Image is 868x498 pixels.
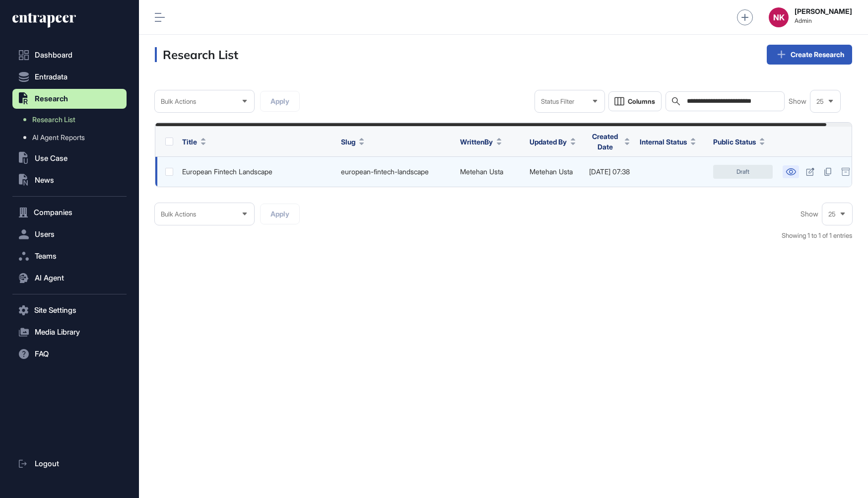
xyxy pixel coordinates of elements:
[801,210,818,218] span: Show
[341,168,450,176] div: european-fintech-landscape
[12,300,127,320] button: Site Settings
[782,231,852,241] div: Showing 1 to 1 of 1 entries
[640,137,696,147] button: Internal Status
[12,246,127,266] button: Teams
[12,203,127,222] button: Companies
[32,116,75,124] span: Research List
[769,7,789,27] button: NK
[35,274,64,282] span: AI Agent
[608,91,662,111] button: Columns
[35,51,72,59] span: Dashboard
[795,7,852,15] strong: [PERSON_NAME]
[35,95,68,103] span: Research
[35,73,67,81] span: Entradata
[460,167,503,176] a: Metehan Usta
[713,165,773,179] div: Draft
[12,148,127,168] button: Use Case
[12,170,127,190] button: News
[12,224,127,244] button: Users
[182,137,206,147] button: Title
[589,168,630,176] div: [DATE] 07:38
[589,131,630,152] button: Created Date
[35,252,57,260] span: Teams
[161,211,196,218] span: Bulk Actions
[35,350,49,358] span: FAQ
[34,209,72,216] span: Companies
[17,129,127,146] a: AI Agent Reports
[35,460,59,468] span: Logout
[34,306,76,314] span: Site Settings
[35,176,54,184] span: News
[341,137,355,147] span: Slug
[35,154,67,162] span: Use Case
[789,97,806,105] span: Show
[530,137,576,147] button: Updated By
[816,98,824,105] span: 25
[35,328,80,336] span: Media Library
[12,322,127,342] button: Media Library
[12,45,127,65] a: Dashboard
[713,137,765,147] button: Public Status
[530,167,573,176] a: Metehan Usta
[767,45,852,65] a: Create Research
[182,137,197,147] span: Title
[12,268,127,288] button: AI Agent
[628,98,655,105] span: Columns
[828,211,836,218] span: 25
[35,230,55,238] span: Users
[341,137,364,147] button: Slug
[12,89,127,109] button: Research
[541,98,574,105] span: Status Filter
[530,137,567,147] span: Updated By
[795,17,852,24] span: Admin
[640,137,687,147] span: Internal Status
[713,137,756,147] span: Public Status
[155,47,238,62] h3: Research List
[460,137,493,147] span: WrittenBy
[460,137,502,147] button: WrittenBy
[32,134,85,142] span: AI Agent Reports
[12,344,127,364] button: FAQ
[161,98,196,105] span: Bulk Actions
[17,111,127,129] a: Research List
[589,131,621,152] span: Created Date
[12,454,127,474] a: Logout
[12,67,127,87] button: Entradata
[182,168,331,176] div: European Fintech Landscape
